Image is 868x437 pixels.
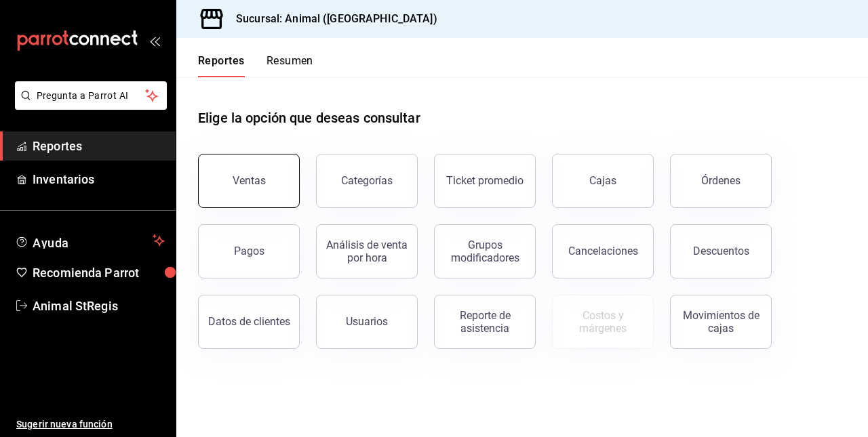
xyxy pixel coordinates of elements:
[267,54,313,68] font: Resumen
[233,174,266,187] div: Ventas
[341,174,393,187] div: Categorías
[33,172,94,186] font: Inventarios
[316,154,418,208] button: Categorías
[198,154,300,208] button: Ventas
[446,174,524,187] div: Ticket promedio
[198,108,420,128] h1: Elige la opción que deseas consultar
[701,174,741,187] div: Órdenes
[443,238,527,264] div: Grupos modificadores
[670,154,772,208] button: Órdenes
[225,11,437,27] h3: Sucursal: Animal ([GEOGRAPHIC_DATA])
[316,295,418,349] button: Usuarios
[33,299,118,313] font: Animal StRegis
[561,309,645,335] div: Costos y márgenes
[198,54,245,77] button: Reportes
[33,266,139,280] font: Recomienda Parrot
[198,54,313,77] div: Pestañas de navegación
[552,295,654,349] button: Contrata inventarios para ver este reporte
[316,224,418,278] button: Análisis de venta por hora
[434,224,536,278] button: Grupos modificadores
[552,224,654,278] button: Cancelaciones
[443,309,527,335] div: Reporte de asistencia
[198,224,300,278] button: Pagos
[552,154,654,208] a: Cajas
[589,173,617,189] div: Cajas
[16,419,113,430] font: Sugerir nueva función
[670,295,772,349] button: Movimientos de cajas
[434,154,536,208] button: Ticket promedio
[346,315,388,328] div: Usuarios
[568,245,638,257] div: Cancelaciones
[434,295,536,349] button: Reporte de asistencia
[149,35,160,46] button: open_drawer_menu
[33,139,82,153] font: Reportes
[33,232,147,249] span: Ayuda
[9,98,167,112] a: Pregunta a Parrot AI
[208,315,290,328] div: Datos de clientes
[693,245,749,257] div: Descuentos
[679,309,763,335] div: Movimientos de cajas
[15,81,167,110] button: Pregunta a Parrot AI
[234,245,264,257] div: Pagos
[37,89,146,103] span: Pregunta a Parrot AI
[325,238,409,264] div: Análisis de venta por hora
[198,295,300,349] button: Datos de clientes
[670,224,772,278] button: Descuentos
